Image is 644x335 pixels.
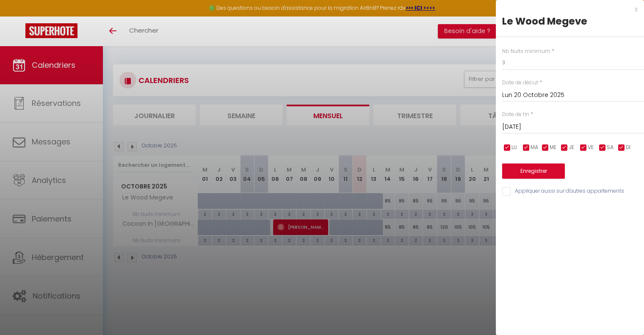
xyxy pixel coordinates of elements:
[496,4,638,14] div: x
[569,144,574,152] span: JE
[502,14,638,28] div: Le Wood Megeve
[502,47,550,55] label: Nb Nuits minimum
[531,144,538,152] span: MA
[502,79,538,87] label: Date de début
[502,163,565,179] button: Enregistrer
[588,144,594,152] span: VE
[626,144,630,152] span: DI
[502,111,529,119] label: Date de fin
[511,144,517,152] span: LU
[607,144,614,152] span: SA
[550,144,556,152] span: ME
